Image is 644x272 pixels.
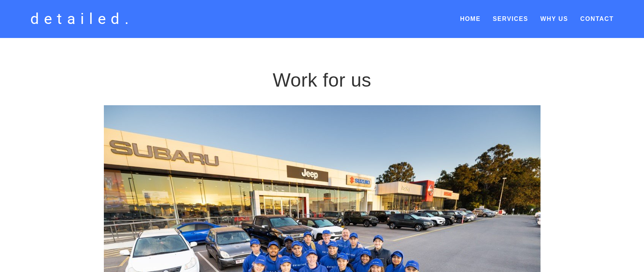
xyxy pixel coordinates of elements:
a: Services [493,16,528,22]
a: detailed. [27,8,138,30]
a: Home [460,12,481,26]
h1: Work for us [182,68,462,92]
a: Why Us [540,16,568,22]
a: Contact [580,12,614,26]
